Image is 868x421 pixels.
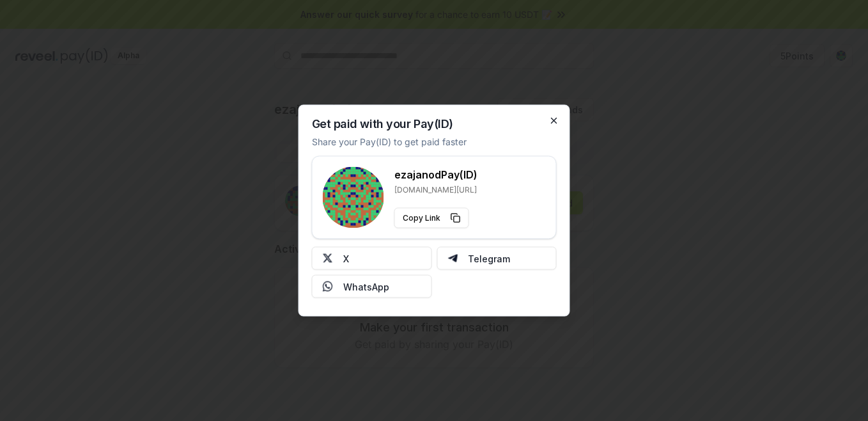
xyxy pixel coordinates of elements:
p: [DOMAIN_NAME][URL] [394,185,477,195]
button: WhatsApp [312,275,432,298]
img: Telegram [447,253,458,264]
button: Telegram [437,247,557,270]
img: X [323,253,333,264]
button: X [312,247,432,270]
button: Copy Link [394,208,469,228]
h2: Get paid with your Pay(ID) [312,118,453,130]
h3: ezajanod Pay(ID) [394,167,477,182]
p: Share your Pay(ID) to get paid faster [312,135,467,148]
img: Whatsapp [323,282,333,292]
